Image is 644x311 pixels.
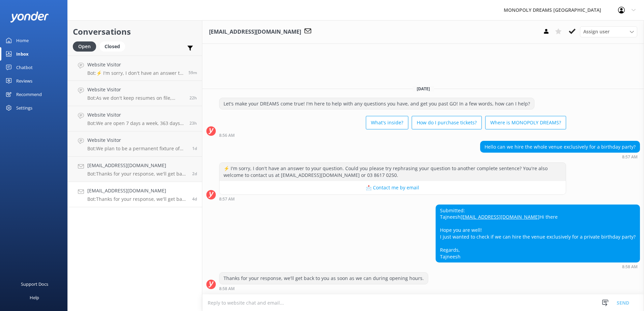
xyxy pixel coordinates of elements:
[219,133,235,137] strong: 8:56 AM
[189,95,197,101] span: Sep 09 2025 03:46pm (UTC +10:00) Australia/Sydney
[436,205,640,262] div: Submitted: Tajneesh Hi there Hope you are well! I just wanted to check if we can hire the venue e...
[436,264,640,269] div: Sep 06 2025 08:58am (UTC +10:00) Australia/Sydney
[87,146,187,152] p: Bot: We plan to be a permanent fixture of [GEOGRAPHIC_DATA] - hopefully we'll see you soon!
[622,265,638,269] strong: 8:58 AM
[16,47,29,61] div: Inbox
[219,197,235,201] strong: 8:57 AM
[412,116,482,129] button: How do I purchase tickets?
[580,26,637,37] div: Assign User
[413,86,434,92] span: [DATE]
[21,277,48,291] div: Support Docs
[622,155,638,159] strong: 8:57 AM
[68,81,202,106] a: Website VisitorBot:As we don't keep resumes on file, please check our website for the latest open...
[87,187,187,194] h4: [EMAIL_ADDRESS][DOMAIN_NAME]
[219,196,566,201] div: Sep 06 2025 08:57am (UTC +10:00) Australia/Sydney
[87,136,187,144] h4: Website Visitor
[87,120,184,126] p: Bot: We are open 7 days a week, 363 days a year, including most public holidays. However, we are ...
[219,286,428,291] div: Sep 06 2025 08:58am (UTC +10:00) Australia/Sydney
[16,74,32,88] div: Reviews
[209,28,301,36] h3: [EMAIL_ADDRESS][DOMAIN_NAME]
[73,41,96,52] div: Open
[192,146,197,151] span: Sep 08 2025 04:43pm (UTC +10:00) Australia/Sydney
[87,162,187,169] h4: [EMAIL_ADDRESS][DOMAIN_NAME]
[583,28,610,35] span: Assign user
[219,273,428,284] div: Thanks for your response, we'll get back to you as soon as we can during opening hours.
[68,56,202,81] a: Website VisitorBot:⚡ I'm sorry, I don't have an answer to your question. Could you please try rep...
[87,61,183,68] h4: Website Visitor
[219,163,566,181] div: ⚡ I'm sorry, I don't have an answer to your question. Could you please try rephrasing your questi...
[87,171,187,177] p: Bot: Thanks for your response, we'll get back to you as soon as we can during opening hours.
[87,111,184,119] h4: Website Visitor
[68,157,202,182] a: [EMAIL_ADDRESS][DOMAIN_NAME]Bot:Thanks for your response, we'll get back to you as soon as we can...
[461,214,539,220] a: [EMAIL_ADDRESS][DOMAIN_NAME]
[480,154,640,159] div: Sep 06 2025 08:57am (UTC +10:00) Australia/Sydney
[99,42,128,50] a: Closed
[16,61,33,74] div: Chatbot
[87,86,184,93] h4: Website Visitor
[219,133,566,137] div: Sep 06 2025 08:56am (UTC +10:00) Australia/Sydney
[68,131,202,157] a: Website VisitorBot:We plan to be a permanent fixture of [GEOGRAPHIC_DATA] - hopefully we'll see y...
[189,120,197,126] span: Sep 09 2025 02:01pm (UTC +10:00) Australia/Sydney
[188,70,197,75] span: Sep 10 2025 12:50pm (UTC +10:00) Australia/Sydney
[99,41,125,52] div: Closed
[16,34,29,47] div: Home
[219,98,534,110] div: Let's make your DREAMS come true! I'm here to help with any questions you have, and get you past ...
[192,196,197,202] span: Sep 06 2025 08:58am (UTC +10:00) Australia/Sydney
[219,287,235,291] strong: 8:58 AM
[73,42,99,50] a: Open
[480,141,640,153] div: Hello can we hire the whole venue exclusively for a birthday party?
[87,196,187,202] p: Bot: Thanks for your response, we'll get back to you as soon as we can during opening hours.
[366,116,408,129] button: What's inside?
[68,182,202,207] a: [EMAIL_ADDRESS][DOMAIN_NAME]Bot:Thanks for your response, we'll get back to you as soon as we can...
[10,11,49,23] img: yonder-white-logo.png
[192,171,197,177] span: Sep 08 2025 09:18am (UTC +10:00) Australia/Sydney
[30,291,39,304] div: Help
[485,116,566,129] button: Where is MONOPOLY DREAMS?
[219,181,566,194] button: 📩 Contact me by email
[16,88,42,101] div: Recommend
[68,106,202,131] a: Website VisitorBot:We are open 7 days a week, 363 days a year, including most public holidays. Ho...
[73,25,197,38] h2: Conversations
[87,95,184,101] p: Bot: As we don't keep resumes on file, please check our website for the latest openings: [DOMAIN_...
[87,70,183,76] p: Bot: ⚡ I'm sorry, I don't have an answer to your question. Could you please try rephrasing your q...
[16,101,32,115] div: Settings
